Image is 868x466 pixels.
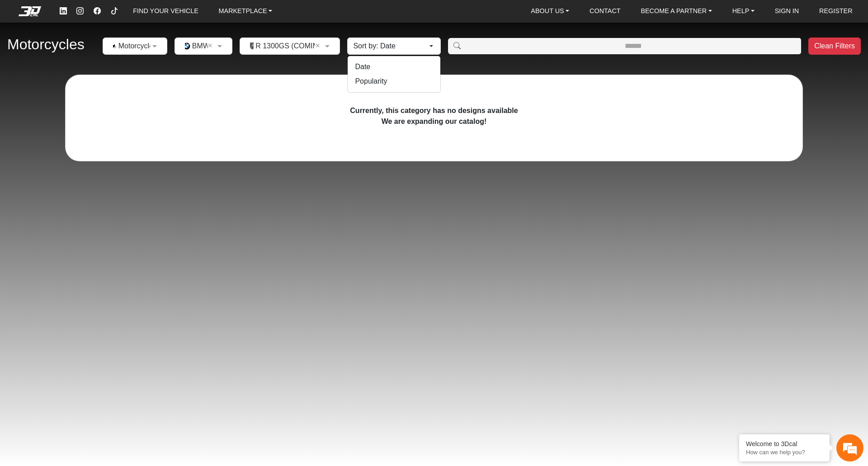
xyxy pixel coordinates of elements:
a: Date [348,60,440,74]
a: CONTACT [586,4,624,19]
textarea: Type your message and hit 'Enter' [5,235,172,267]
a: MARKETPLACE [215,4,276,19]
p: Currently, this category has no designs available We are expanding our catalog! [350,102,518,131]
a: REGISTER [816,4,856,19]
h2: Motorcycles [7,33,85,56]
a: SIGN IN [771,4,803,19]
a: FIND YOUR VEHICLE [129,4,202,19]
p: How can we help you? [746,449,823,456]
button: Sort by: Date [347,38,440,55]
span: Clean Field [208,41,215,52]
button: Clean Filters [808,38,861,55]
div: Minimize live chat window [148,5,170,26]
a: ABOUT US [527,4,573,19]
a: HELP [729,4,758,19]
div: Navigation go back [10,47,24,60]
input: Amount (to the nearest dollar) [466,38,801,54]
span: We're online! [52,106,125,192]
div: Chat with us now [61,47,165,59]
a: BECOME A PARTNER [637,4,715,19]
div: Welcome to 3Dcal [746,440,823,447]
span: Clean Field [315,41,323,52]
div: FAQs [61,267,117,295]
a: Popularity [348,74,440,89]
span: Conversation [5,283,61,289]
div: Articles [116,267,172,295]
